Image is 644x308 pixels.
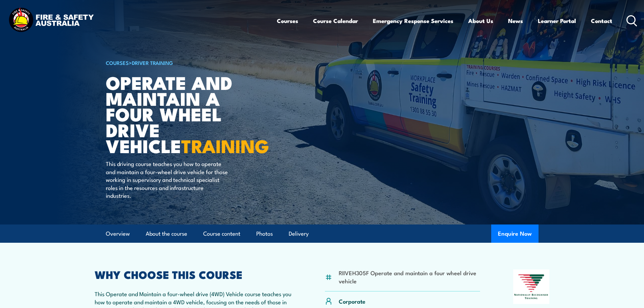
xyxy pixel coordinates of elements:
[132,59,173,66] a: Driver Training
[95,269,292,279] h2: WHY CHOOSE THIS COURSE
[313,12,358,30] a: Course Calendar
[468,12,493,30] a: About Us
[538,12,576,30] a: Learner Portal
[203,225,240,243] a: Course content
[106,59,129,66] a: COURSES
[106,160,229,199] p: This driving course teaches you how to operate and maintain a four-wheel drive vehicle for those ...
[289,225,309,243] a: Delivery
[339,297,365,305] p: Corporate
[591,12,612,30] a: Contact
[513,269,550,304] img: Nationally Recognised Training logo.
[508,12,523,30] a: News
[181,131,269,159] strong: TRAINING
[106,74,273,153] h1: Operate and Maintain a Four Wheel Drive Vehicle
[491,224,539,243] button: Enquire Now
[373,12,453,30] a: Emergency Response Services
[106,225,130,243] a: Overview
[146,225,187,243] a: About the course
[256,225,273,243] a: Photos
[277,12,298,30] a: Courses
[106,58,273,67] h6: >
[339,269,480,285] li: RIIVEH305F Operate and maintain a four wheel drive vehicle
